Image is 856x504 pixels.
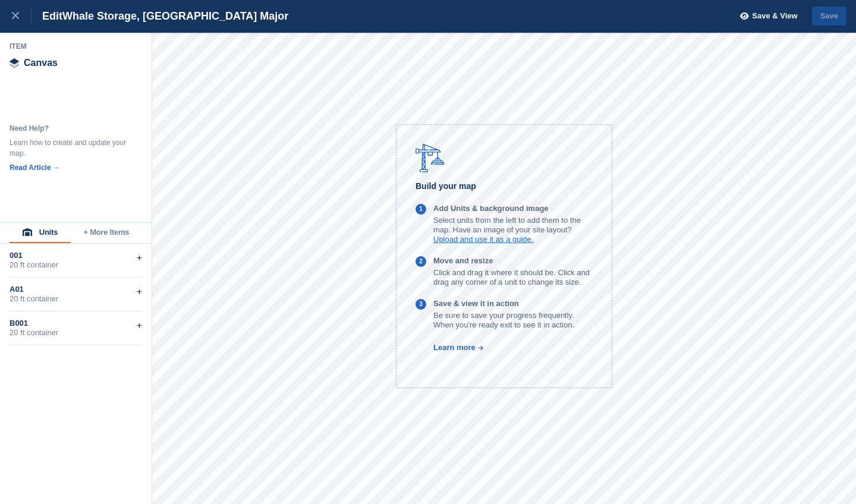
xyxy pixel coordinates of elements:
[10,42,143,51] div: Item
[416,179,593,193] h6: Build your map
[10,123,128,134] div: Need Help?
[433,204,593,213] p: Add Units & background image
[10,311,142,345] div: B00120 ft container+
[416,343,484,352] a: Learn more
[137,319,142,333] div: +
[24,58,58,68] span: Canvas
[71,223,142,243] button: + More Items
[419,204,423,215] div: 1
[10,285,142,294] div: A01
[433,216,593,235] p: Select units from the left to add them to the map. Have an image of your site layout?
[812,7,846,26] button: Save
[433,299,593,308] p: Save & view it in action
[10,319,142,328] div: B001
[10,294,142,304] div: 20 ft container
[10,328,142,338] div: 20 ft container
[734,7,798,26] button: Save & View
[10,223,71,243] button: Units
[137,251,142,265] div: +
[752,10,797,22] span: Save & View
[10,244,142,278] div: 00120 ft container+
[419,300,423,310] div: 3
[137,285,142,299] div: +
[10,260,142,270] div: 20 ft container
[10,278,142,311] div: A0120 ft container+
[10,58,19,68] img: canvas-icn.9d1aba5b.svg
[10,137,128,159] div: Learn how to create and update your map.
[433,311,593,330] p: Be sure to save your progress frequently. When you're ready exit to see it in action.
[32,9,288,23] div: Edit Whale Storage, [GEOGRAPHIC_DATA] Major
[10,251,142,260] div: 001
[10,163,60,172] a: Read Article →
[433,268,593,287] p: Click and drag it where it should be. Click and drag any corner of a unit to change its size.
[419,257,423,267] div: 2
[433,235,533,244] a: Upload and use it as a guide.
[433,256,593,266] p: Move and resize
